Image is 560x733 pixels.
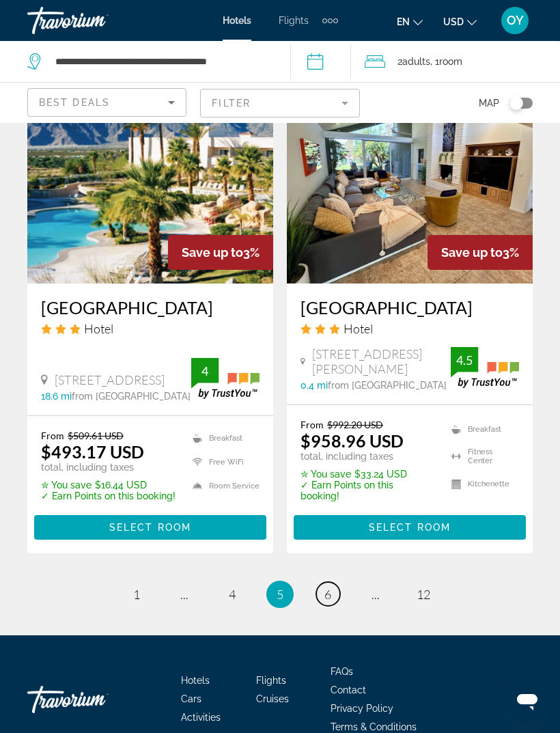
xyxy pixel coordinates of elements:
span: USD [443,16,464,27]
a: Cruises [256,693,289,704]
span: OY [507,14,524,27]
li: Breakfast [186,430,260,447]
a: Hotels [223,15,251,26]
a: FAQs [331,666,353,677]
span: From [300,419,324,430]
li: Fitness Center [445,446,519,467]
span: ... [372,587,380,602]
div: 3% [168,235,273,270]
a: Cars [181,693,201,704]
a: Privacy Policy [331,703,393,714]
span: Select Room [369,522,451,533]
span: ✮ You save [41,480,92,490]
span: Save up to [182,245,243,260]
div: 4.5 [451,352,478,368]
a: Flights [279,15,309,26]
a: Flights [256,675,286,686]
p: $33.24 USD [300,469,434,480]
a: Travorium [27,3,164,38]
span: ✮ You save [300,469,351,480]
a: Travorium [27,679,164,720]
span: 18.6 mi [41,391,72,402]
span: Hotel [84,321,113,336]
li: Free WiFi [186,454,260,471]
iframe: Button to launch messaging window [505,678,549,722]
mat-select: Sort by [39,94,175,111]
a: Activities [181,712,221,723]
a: Hotels [181,675,210,686]
button: Extra navigation items [322,10,338,31]
img: Hotel image [287,65,533,283]
span: 6 [324,587,331,602]
span: ... [180,587,188,602]
button: User Menu [497,6,533,35]
button: Select Room [294,515,526,540]
li: Breakfast [445,419,519,439]
span: 2 [397,52,430,71]
ins: $493.17 USD [41,441,144,462]
span: 0.4 mi [300,380,328,391]
span: Room [439,56,462,67]
span: from [GEOGRAPHIC_DATA] [328,380,447,391]
img: Hotel image [27,65,273,283]
span: Select Room [109,522,191,533]
span: Save up to [441,245,503,260]
a: Select Room [34,518,266,533]
div: 3 star Hotel [41,321,260,336]
div: 4 [191,363,219,379]
p: ✓ Earn Points on this booking! [41,490,176,501]
span: , 1 [430,52,462,71]
a: Contact [331,684,366,695]
div: 3% [428,235,533,270]
button: Toggle map [499,97,533,109]
a: Terms & Conditions [331,721,417,732]
button: Travelers: 2 adults, 0 children [351,41,560,82]
del: $509.61 USD [68,430,124,441]
span: 12 [417,587,430,602]
button: Change language [397,12,423,31]
img: trustyou-badge.svg [191,358,260,398]
button: Select Room [34,515,266,540]
span: from [GEOGRAPHIC_DATA] [72,391,191,402]
ins: $958.96 USD [300,430,404,451]
p: ✓ Earn Points on this booking! [300,480,434,501]
span: 5 [277,587,283,602]
nav: Pagination [27,581,533,608]
span: Best Deals [39,97,110,108]
img: trustyou-badge.svg [451,347,519,387]
p: total, including taxes [300,451,434,462]
li: Kitchenette [445,474,519,495]
span: en [397,16,410,27]
p: $16.44 USD [41,480,176,490]
del: $992.20 USD [327,419,383,430]
li: Room Service [186,478,260,495]
span: Map [479,94,499,113]
a: [GEOGRAPHIC_DATA] [300,297,519,318]
span: From [41,430,64,441]
span: 1 [133,587,140,602]
a: Select Room [294,518,526,533]
button: Filter [200,88,359,118]
div: 3 star Hotel [300,321,519,336]
p: total, including taxes [41,462,176,473]
button: Check-in date: Nov 6, 2025 Check-out date: Nov 11, 2025 [290,41,352,82]
a: [GEOGRAPHIC_DATA] [41,297,260,318]
span: [STREET_ADDRESS] [55,372,165,387]
span: Adults [402,56,430,67]
span: Hotel [344,321,373,336]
